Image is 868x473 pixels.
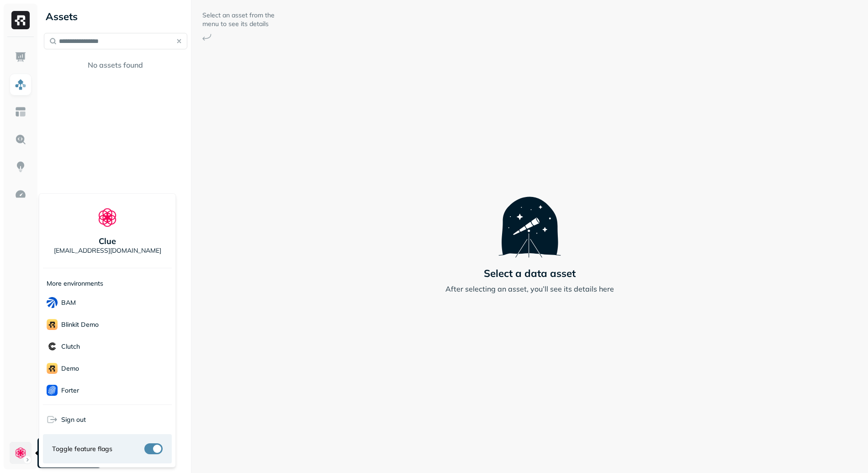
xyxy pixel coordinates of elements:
[54,246,161,255] p: [EMAIL_ADDRESS][DOMAIN_NAME]
[61,386,79,395] p: Forter
[61,364,79,373] p: demo
[47,385,58,396] img: Forter
[99,236,116,246] p: Clue
[96,207,118,229] img: Clue
[47,341,58,352] img: Clutch
[61,342,80,351] p: Clutch
[61,298,76,307] p: BAM
[61,320,99,329] p: Blinkit Demo
[47,297,58,308] img: BAM
[47,279,103,288] p: More environments
[52,445,112,453] span: Toggle feature flags
[47,319,58,330] img: Blinkit Demo
[47,363,58,374] img: demo
[61,415,86,424] span: Sign out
